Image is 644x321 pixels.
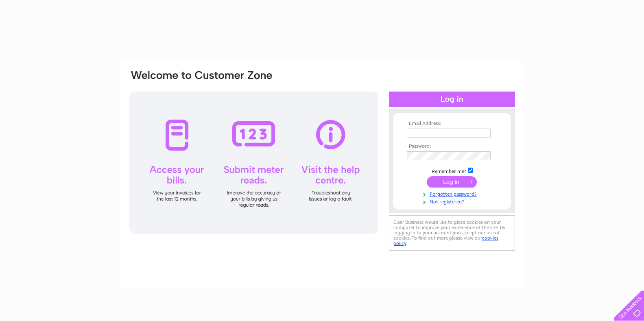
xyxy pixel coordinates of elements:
a: cookies policy [393,235,498,246]
div: Clear Business would like to place cookies on your computer to improve your experience of the sit... [389,215,515,251]
th: Email Address: [405,121,499,127]
a: Not registered? [407,197,499,205]
th: Password: [405,144,499,149]
td: Remember me? [405,166,499,175]
a: Forgotten password? [407,190,499,197]
input: Submit [427,176,477,188]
